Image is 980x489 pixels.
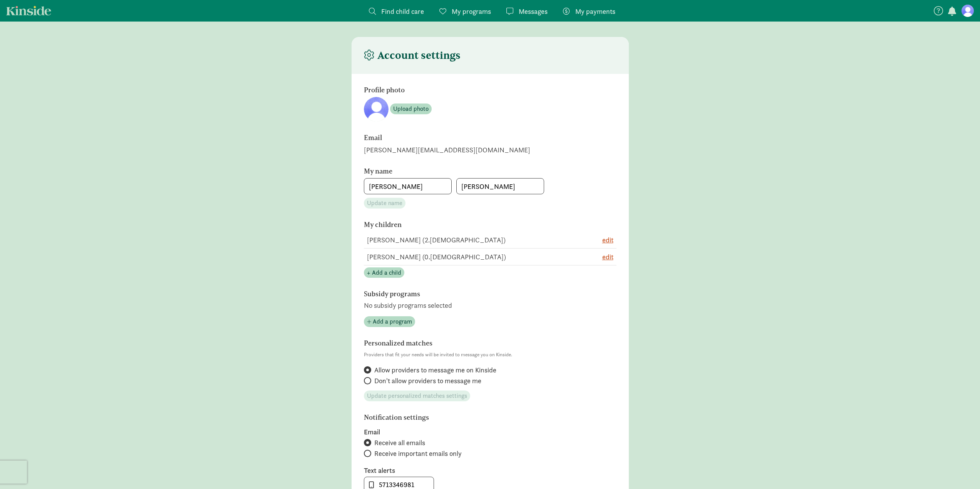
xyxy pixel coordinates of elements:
[364,290,576,298] h6: Subsidy programs
[367,268,401,277] span: + Add a child
[364,339,576,347] h6: Personalized matches
[381,6,424,17] span: Find child care
[364,391,470,401] button: Update personalized matches settings
[364,248,578,265] td: [PERSON_NAME] (0.[DEMOGRAPHIC_DATA])
[364,267,404,278] button: + Add a child
[374,376,481,386] span: Don't allow providers to message me
[374,365,496,375] span: Allow providers to message me on Kinside
[575,6,615,17] span: My payments
[364,427,616,437] label: Email
[364,134,576,142] h6: Email
[364,414,576,421] h6: Notification settings
[364,179,451,194] input: First name
[374,449,462,458] span: Receive important emails only
[390,103,432,114] button: Upload photo
[602,235,613,245] button: edit
[364,221,576,229] h6: My children
[364,316,415,327] button: Add a program
[364,350,616,359] p: Providers that fit your needs will be invited to message you on Kinside.
[373,317,412,326] span: Add a program
[364,301,616,310] p: No subsidy programs selected
[364,145,616,155] div: [PERSON_NAME][EMAIL_ADDRESS][DOMAIN_NAME]
[374,438,425,447] span: Receive all emails
[364,86,576,94] h6: Profile photo
[452,6,491,17] span: My programs
[367,391,467,401] span: Update personalized matches settings
[364,198,405,209] button: Update name
[364,232,578,249] td: [PERSON_NAME] (2.[DEMOGRAPHIC_DATA])
[393,104,429,113] span: Upload photo
[519,6,548,17] span: Messages
[367,199,402,208] span: Update name
[457,179,544,194] input: Last name
[364,466,616,475] label: Text alerts
[364,167,576,175] h6: My name
[364,49,461,62] h4: Account settings
[6,6,51,15] a: Kinside
[602,252,613,262] button: edit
